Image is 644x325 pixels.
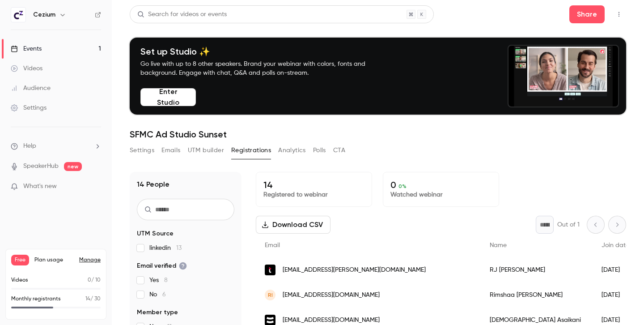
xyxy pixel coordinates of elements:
[137,179,169,190] h1: 14 People
[88,278,91,283] span: 0
[263,180,364,190] p: 14
[11,276,28,284] p: Videos
[85,295,101,303] p: / 30
[390,180,491,190] p: 0
[85,296,90,302] span: 14
[265,242,280,248] span: Email
[390,190,491,199] p: Watched webinar
[333,143,345,158] button: CTA
[64,162,82,171] span: new
[481,257,593,282] div: RJ [PERSON_NAME]
[176,245,182,251] span: 13
[11,64,42,73] div: Videos
[162,291,166,298] span: 6
[11,255,29,265] span: Free
[11,44,42,53] div: Events
[11,141,101,151] li: help-dropdown-opener
[283,316,380,325] span: [EMAIL_ADDRESS][DOMAIN_NAME]
[88,276,101,284] p: / 10
[283,265,426,275] span: [EMAIL_ADDRESS][PERSON_NAME][DOMAIN_NAME]
[313,143,326,158] button: Polls
[263,190,364,199] p: Registered to webinar
[130,129,626,140] h1: SFMC Ad Studio Sunset
[602,242,629,248] span: Join date
[164,277,168,283] span: 8
[130,143,154,158] button: Settings
[188,143,224,158] button: UTM builder
[481,282,593,308] div: Rimshaa [PERSON_NAME]
[593,257,638,282] div: [DATE]
[161,143,180,158] button: Emails
[593,282,638,308] div: [DATE]
[140,60,386,77] p: Go live with up to 8 other speakers. Brand your webinar with colors, fonts and background. Engage...
[265,265,275,275] img: thrivent.com
[140,88,196,106] button: Enter Studio
[268,291,273,299] span: RI
[256,216,330,234] button: Download CSV
[23,182,57,191] span: What's new
[79,257,101,264] a: Manage
[490,242,507,248] span: Name
[278,143,306,158] button: Analytics
[283,291,380,300] span: [EMAIL_ADDRESS][DOMAIN_NAME]
[569,5,605,23] button: Share
[149,290,166,299] span: No
[11,103,47,112] div: Settings
[398,183,407,189] span: 0 %
[149,276,168,285] span: Yes
[23,162,59,171] a: SpeakerHub
[557,220,580,229] p: Out of 1
[11,84,51,93] div: Audience
[231,143,271,158] button: Registrations
[23,141,36,151] span: Help
[137,10,227,19] div: Search for videos or events
[137,308,178,317] span: Member type
[149,244,182,252] span: linkedin
[11,295,61,303] p: Monthly registrants
[11,8,25,22] img: Cezium
[140,46,386,57] h4: Set up Studio ✨
[137,261,187,270] span: Email verified
[34,257,74,264] span: Plan usage
[137,229,174,238] span: UTM Source
[33,10,55,19] h6: Cezium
